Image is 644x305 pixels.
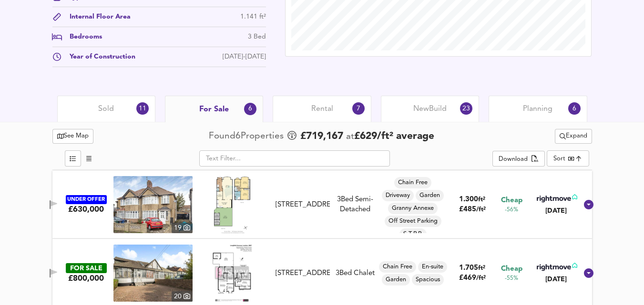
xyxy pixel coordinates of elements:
span: Sold [98,104,114,114]
span: Rental [311,104,333,114]
div: FOR SALE [66,263,107,273]
div: Chain Free [394,177,431,188]
input: Text Filter... [199,150,390,167]
div: [STREET_ADDRESS] [276,200,330,210]
div: [DATE]-[DATE] [223,52,266,62]
div: 20 [172,291,193,302]
button: Expand [555,129,592,144]
span: 1.300 [459,196,478,203]
span: Chain Free [379,263,416,271]
span: Spacious [412,275,444,284]
span: -55% [505,275,518,283]
span: ft² [478,197,485,203]
div: Chain Free [379,261,416,273]
svg: Show Details [583,199,594,210]
span: / ft² [476,275,486,281]
button: Download [492,151,544,167]
span: / ft² [476,207,486,213]
img: Floorplan [213,245,252,302]
div: 7 [352,102,365,115]
div: Granny Annexe [388,203,438,214]
div: Off Street Parking [385,216,441,227]
span: £ 629 / ft² average [354,131,434,141]
div: Bedrooms [62,32,102,42]
span: En-suite [418,263,447,271]
div: Driveway [382,190,414,201]
div: 3 Bed [248,32,266,42]
span: £ 485 [459,206,486,213]
div: Download [499,154,528,165]
span: Granny Annexe [388,204,438,213]
div: 6 [568,102,581,115]
div: UNDER OFFER [66,195,107,204]
div: split button [555,129,592,144]
div: Sort [553,154,565,163]
div: Garden [416,190,444,201]
span: Garden [382,275,410,284]
span: S.T.P.P. [399,230,427,238]
div: Sort [547,150,589,167]
div: 11 [136,102,149,115]
span: New Build [413,104,447,114]
div: Found 6 Propert ies [209,130,286,143]
a: property thumbnail 19 [113,176,193,233]
div: Garden [382,274,410,285]
div: Spacious [412,274,444,285]
div: [STREET_ADDRESS] [276,268,330,278]
span: 1.705 [459,265,478,272]
div: En-suite [418,261,447,273]
span: Garden [416,191,444,200]
button: See Map [52,129,94,144]
div: S.T.P.P. [399,228,427,240]
span: Chain Free [394,178,431,187]
span: £ 469 [459,275,486,282]
img: Floorplan [214,176,250,233]
div: 3 Bed Semi-Detached [334,195,377,215]
div: Year of Construction [62,52,135,62]
span: See Map [57,131,89,142]
span: Off Street Parking [385,217,441,226]
div: 23 [460,102,472,115]
span: £ 719,167 [300,129,343,144]
span: Planning [523,104,552,114]
div: 19 [172,223,193,233]
span: For Sale [199,104,229,115]
div: [DATE] [535,206,577,216]
span: Driveway [382,191,414,200]
img: property thumbnail [113,245,193,302]
div: 3 Bed Chalet [336,268,375,278]
div: split button [492,151,544,167]
span: ft² [478,265,485,271]
div: 6 [244,103,256,115]
span: -56% [505,206,518,214]
div: £630,000 [68,204,104,215]
div: UNDER OFFER£630,000 property thumbnail 19 Floorplan[STREET_ADDRESS]3Bed Semi-DetachedChain FreeDr... [52,170,592,239]
div: 1.141 ft² [240,12,266,22]
span: Cheap [501,264,522,274]
span: Expand [560,131,587,142]
svg: Show Details [583,267,594,279]
a: property thumbnail 20 [113,245,193,302]
span: Cheap [501,196,522,206]
img: property thumbnail [113,176,193,233]
div: [DATE] [535,275,577,284]
div: £800,000 [68,273,104,284]
span: at [346,132,354,141]
div: Internal Floor Area [62,12,131,22]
